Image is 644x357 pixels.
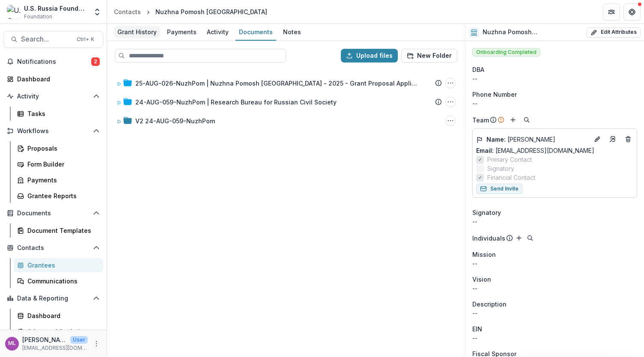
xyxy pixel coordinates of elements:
div: 25-AUG-026-NuzhPom | Nuzhna Pomosh [GEOGRAPHIC_DATA] - 2025 - Grant Proposal Application ([DATE]) [135,79,418,88]
a: Grant History [114,24,160,41]
div: Nuzhna Pomosh [GEOGRAPHIC_DATA] [155,7,267,16]
button: Open entity switcher [91,3,103,21]
div: Payments [27,176,96,184]
span: Activity [17,93,89,100]
div: Tasks [27,109,96,118]
div: Documents [236,26,276,38]
span: Financial Contact [487,173,535,182]
span: Signatory [487,164,514,173]
a: Email: [EMAIL_ADDRESS][DOMAIN_NAME] [476,146,594,155]
button: More [91,339,101,349]
button: Add [508,115,518,125]
span: Email: [476,147,494,154]
div: U.S. Russia Foundation [24,4,88,13]
a: Communications [14,274,103,288]
span: Search... [21,35,72,43]
div: -- [472,333,637,342]
div: 24-AUG-059-NuzhPom | Research Bureau for Russian Civil Society [135,98,337,107]
a: Document Templates [14,223,103,238]
span: Phone Number [472,90,517,99]
nav: breadcrumb [110,6,271,18]
p: -- [472,309,637,318]
span: DBA [472,65,484,74]
a: Grantee Reports [14,189,103,203]
div: Maria Lvova [8,341,16,346]
span: Vision [472,275,491,284]
div: -- [472,99,637,108]
p: [EMAIL_ADDRESS][DOMAIN_NAME] [22,344,88,352]
a: Grantees [14,258,103,272]
button: New Folder [401,49,457,62]
span: 2 [91,57,100,66]
a: Payments [164,24,200,41]
a: Payments [14,173,103,187]
a: Advanced Analytics [14,324,103,339]
div: Form Builder [27,160,96,169]
button: 25-AUG-026-NuzhPom | Nuzhna Pomosh Europe - 2025 - Grant Proposal Application (August 2025) Options [445,78,456,88]
button: 24-AUG-059-NuzhPom | Research Bureau for Russian Civil Society Options [445,97,456,107]
span: Contacts [17,244,89,252]
button: Partners [603,3,620,21]
div: Advanced Analytics [27,327,96,336]
a: Activity [203,24,232,41]
div: 25-AUG-026-NuzhPom | Nuzhna Pomosh [GEOGRAPHIC_DATA] - 2025 - Grant Proposal Application ([DATE])... [113,74,459,92]
button: Search... [3,31,103,48]
div: Activity [203,26,232,38]
button: Upload files [341,49,398,62]
span: Mission [472,250,496,259]
button: Get Help [623,3,641,21]
div: Notes [280,26,304,38]
button: V2 24-AUG-059-NuzhPom Options [445,116,456,126]
p: User [70,336,88,344]
span: Documents [17,210,89,217]
div: Communications [27,277,96,286]
button: Search [522,115,532,125]
img: U.S. Russia Foundation [7,5,21,19]
button: Notifications2 [3,55,103,68]
span: Foundation [24,13,52,21]
a: Contacts [110,6,144,18]
p: [PERSON_NAME] [22,335,67,344]
h2: Nuzhna Pomosh [GEOGRAPHIC_DATA] [483,29,583,36]
a: Proposals [14,141,103,155]
button: Flag [476,135,483,144]
p: -- [472,259,637,268]
div: V2 24-AUG-059-NuzhPomV2 24-AUG-059-NuzhPom Options [113,112,459,129]
div: Payments [164,26,200,38]
div: -- [472,217,637,226]
a: Tasks [14,107,103,121]
div: Grantee Reports [27,191,96,200]
a: Dashboard [3,72,103,86]
a: Notes [280,24,304,41]
a: Documents [236,24,276,41]
p: Team [472,116,489,125]
span: Name : [486,136,506,143]
a: Form Builder [14,157,103,171]
button: Search [525,233,535,243]
span: Notifications [17,58,91,65]
div: Contacts [114,7,141,16]
button: Deletes [623,134,633,144]
span: Onboarding Completed [472,48,540,57]
button: Edit [592,134,602,144]
div: Proposals [27,144,96,153]
a: Go to contact [606,132,620,146]
p: Individuals [472,234,505,243]
div: 24-AUG-059-NuzhPom | Research Bureau for Russian Civil Society24-AUG-059-NuzhPom | Research Burea... [113,93,459,110]
button: Edit Attributes [587,27,641,38]
div: Dashboard [17,74,96,83]
p: [PERSON_NAME] [486,135,589,144]
span: Signatory [472,208,501,217]
p: -- [472,284,637,293]
span: Data & Reporting [17,295,89,302]
button: Open Contacts [3,241,103,255]
div: Grantees [27,261,96,270]
div: Dashboard [27,311,96,320]
button: Send Invite [476,184,522,194]
div: Grant History [114,26,160,38]
button: Open Data & Reporting [3,292,103,305]
a: Name: [PERSON_NAME] [486,135,589,144]
a: Dashboard [14,309,103,323]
